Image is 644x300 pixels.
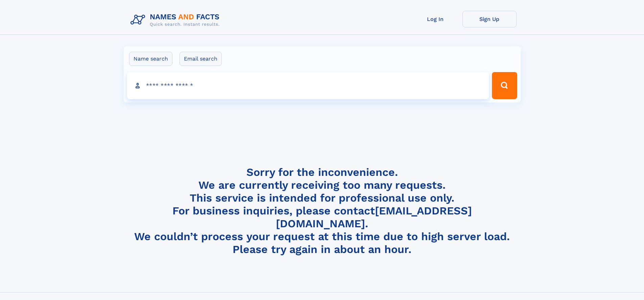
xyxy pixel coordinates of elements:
[462,11,517,27] a: Sign Up
[129,52,172,66] label: Name search
[408,11,462,27] a: Log In
[492,72,517,99] button: Search Button
[128,166,517,256] h4: Sorry for the inconvenience. We are currently receiving too many requests. This service is intend...
[180,52,222,66] label: Email search
[276,204,472,230] a: [EMAIL_ADDRESS][DOMAIN_NAME]
[128,11,225,29] img: Logo Names and Facts
[127,72,489,99] input: search input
